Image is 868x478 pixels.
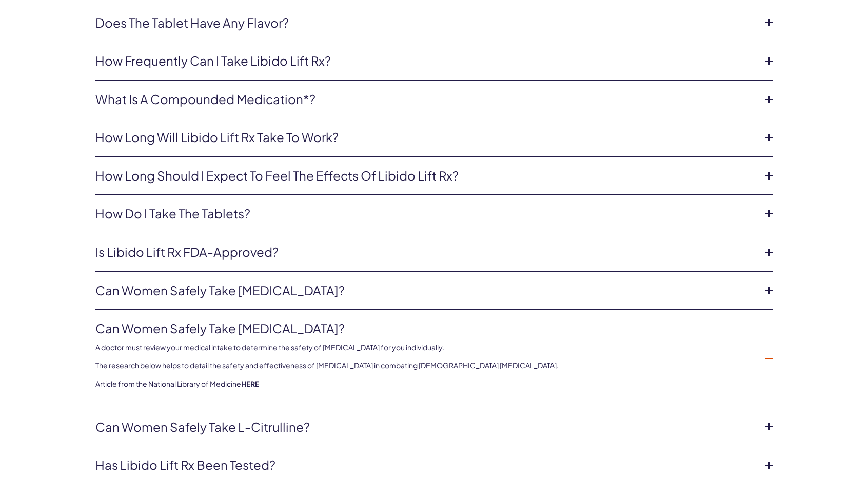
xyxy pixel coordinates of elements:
a: Can women safely take [MEDICAL_DATA]? [95,282,756,300]
a: Does the tablet have any flavor? [95,14,756,32]
a: What is a compounded medication*? [95,91,756,108]
p: Article from the National Library of Medicine [95,379,756,389]
a: How long will Libido Lift Rx take to work? [95,129,756,146]
a: Can women safely take L-Citrulline? [95,419,756,436]
a: Has Libido Lift Rx been tested? [95,456,756,474]
a: How frequently can I take Libido Lift Rx? [95,52,756,70]
p: A doctor must review your medical intake to determine the safety of [MEDICAL_DATA] for you indivi... [95,343,756,353]
p: The research below helps to detail the safety and effectiveness of [MEDICAL_DATA] in combating [D... [95,361,756,371]
a: Is Libido Lift Rx FDA-approved? [95,244,756,261]
a: How long should I expect to feel the effects of Libido Lift Rx? [95,167,756,185]
a: HERE [241,379,259,388]
a: How do I take the tablets? [95,205,756,223]
a: Can women safely take [MEDICAL_DATA]? [95,320,756,337]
